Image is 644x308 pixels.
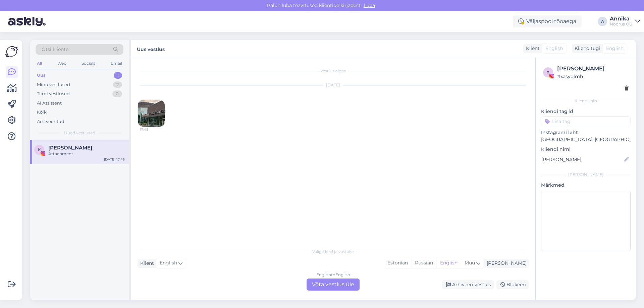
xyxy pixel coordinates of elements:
[80,59,97,68] div: Socials
[541,116,631,126] input: Lisa tag
[160,259,177,267] span: English
[362,2,377,8] span: Luba
[411,258,436,268] div: Russian
[138,100,165,127] img: attachment
[541,156,623,163] input: Lisa nimi
[541,98,631,104] div: Kliendi info
[541,108,631,115] p: Kliendi tag'id
[37,118,64,125] div: Arhiveeritud
[38,147,41,152] span: K
[48,151,125,157] div: Attachment
[137,44,165,53] label: Uus vestlus
[48,145,92,151] span: Kai-Riin
[541,136,631,143] p: [GEOGRAPHIC_DATA], [GEOGRAPHIC_DATA]
[307,279,360,291] div: Võta vestlus üle
[484,260,527,267] div: [PERSON_NAME]
[513,15,582,27] div: Väljaspool tööaega
[36,59,43,68] div: All
[606,45,624,52] span: English
[112,90,122,97] div: 0
[436,258,461,268] div: English
[384,258,411,268] div: Estonian
[547,70,549,75] span: x
[138,260,154,267] div: Klient
[541,129,631,136] p: Instagrami leht
[37,90,70,97] div: Tiimi vestlused
[316,272,350,278] div: English to English
[610,21,633,27] div: Noorus OÜ
[104,157,125,162] div: [DATE] 17:45
[610,16,640,27] a: AnnikaNoorus OÜ
[140,127,165,132] span: 17:45
[496,280,529,289] div: Blokeeri
[541,146,631,153] p: Kliendi nimi
[56,59,68,68] div: Web
[113,81,122,88] div: 2
[442,280,494,289] div: Arhiveeri vestlus
[610,16,633,21] div: Annika
[545,45,563,52] span: English
[114,72,122,79] div: 1
[138,249,529,255] div: Valige keel ja vastake
[109,59,123,68] div: Email
[42,46,68,53] span: Otsi kliente
[523,45,540,52] div: Klient
[557,65,629,73] div: [PERSON_NAME]
[138,68,529,74] div: Vestlus algas
[37,72,46,79] div: Uus
[541,182,631,189] p: Märkmed
[138,82,529,88] div: [DATE]
[557,73,629,80] div: # xasydlmh
[598,17,607,26] div: A
[541,172,631,178] div: [PERSON_NAME]
[37,109,47,116] div: Kõik
[465,260,475,266] span: Muu
[64,130,95,136] span: Uued vestlused
[37,81,70,88] div: Minu vestlused
[572,45,600,52] div: Klienditugi
[37,100,62,107] div: AI Assistent
[5,45,18,58] img: Askly Logo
